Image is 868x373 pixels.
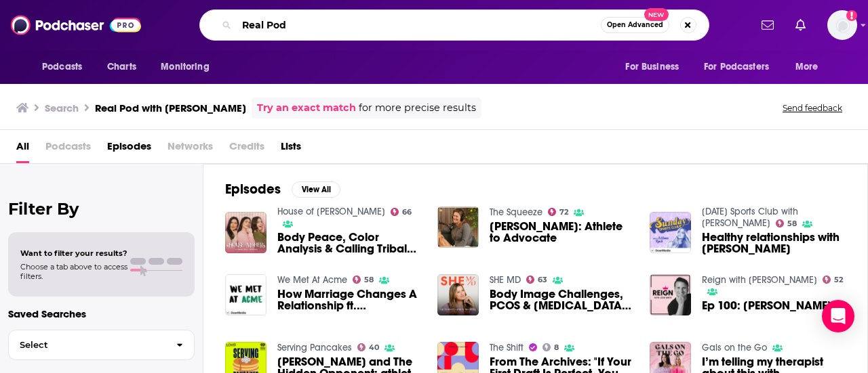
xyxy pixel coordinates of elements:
[364,277,374,283] span: 58
[490,206,542,218] a: The Squeeze
[277,232,421,255] span: Body Peace, Color Analysis & Calling Tribal Council with [PERSON_NAME]
[107,58,136,76] span: Charts
[20,248,127,258] span: Want to filter your results?
[225,181,340,198] a: EpisodesView All
[281,135,301,163] a: Lists
[846,10,857,21] svg: Add a profile image
[277,232,421,255] a: Body Peace, Color Analysis & Calling Tribal Council with Victoria Garrick Browne
[827,10,857,40] button: Show profile menu
[98,54,144,80] a: Charts
[650,274,691,315] img: Ep 100: Victoria Garrick Browne
[601,17,669,33] button: Open AdvancedNew
[776,219,797,227] a: 58
[167,135,213,163] span: Networks
[369,345,379,351] span: 40
[33,54,100,80] button: open menu
[702,342,767,353] a: Gals on the Go
[9,341,165,349] span: Select
[437,274,479,315] img: Body Image Challenges, PCOS & Endometriosis Insights, & Eating Disorder Recovery with Victoria Ga...
[616,54,696,80] button: open menu
[277,342,352,353] a: Serving Pancakes
[554,345,559,351] span: 8
[225,212,267,253] img: Body Peace, Color Analysis & Calling Tribal Council with Victoria Garrick Browne
[45,135,91,163] span: Podcasts
[702,300,832,311] a: Ep 100: Victoria Garrick Browne
[8,307,195,320] p: Saved Searches
[292,181,340,198] button: View All
[702,300,832,311] span: Ep 100: [PERSON_NAME]
[490,221,633,244] a: Victoria Garrick Browne: Athlete to Advocate
[827,10,857,40] span: Logged in as jillsiegel
[277,274,347,286] a: We Met At Acme
[277,288,421,311] a: How Marriage Changes A Relationship ft. Victoria Garrick Browne
[526,276,548,284] a: 63
[8,199,195,219] h2: Filter By
[827,10,857,40] img: User Profile
[437,206,479,248] img: Victoria Garrick Browne: Athlete to Advocate
[237,14,601,36] input: Search podcasts, credits, & more...
[490,288,633,311] a: Body Image Challenges, PCOS & Endometriosis Insights, & Eating Disorder Recovery with Victoria Ga...
[625,58,679,76] span: For Business
[702,232,846,255] a: Healthy relationships with Victoria Garrick Browne
[151,54,226,80] button: open menu
[490,221,633,244] span: [PERSON_NAME]: Athlete to Advocate
[161,58,209,76] span: Monitoring
[277,288,421,311] span: How Marriage Changes A Relationship ft. [PERSON_NAME]
[16,135,29,163] a: All
[20,262,127,281] span: Choose a tab above to access filters.
[559,209,568,215] span: 72
[702,232,846,255] span: Healthy relationships with [PERSON_NAME]
[778,102,846,114] button: Send feedback
[795,58,818,76] span: More
[756,14,779,37] a: Show notifications dropdown
[357,343,380,351] a: 40
[229,135,264,163] span: Credits
[95,102,246,114] h3: Real Pod with [PERSON_NAME]
[257,100,356,116] a: Try an exact match
[704,58,769,76] span: For Podcasters
[277,206,385,217] a: House of Maher
[11,12,141,38] img: Podchaser - Follow, Share and Rate Podcasts
[695,54,789,80] button: open menu
[702,206,798,229] a: Sunday Sports Club with Allison Kuch
[8,330,195,360] button: Select
[490,342,524,353] a: The Shift
[402,209,412,215] span: 66
[359,100,476,116] span: for more precise results
[107,135,151,163] a: Episodes
[548,208,569,216] a: 72
[42,58,82,76] span: Podcasts
[199,9,709,41] div: Search podcasts, credits, & more...
[607,22,663,28] span: Open Advanced
[490,288,633,311] span: Body Image Challenges, PCOS & [MEDICAL_DATA] Insights, & [MEDICAL_DATA] Recovery with [PERSON_NAME]
[786,54,835,80] button: open menu
[822,300,854,332] div: Open Intercom Messenger
[391,208,412,216] a: 66
[702,274,817,286] a: Reign with Josh Smith
[790,14,811,37] a: Show notifications dropdown
[644,8,669,21] span: New
[45,102,79,114] h3: Search
[225,181,281,198] h2: Episodes
[538,277,547,283] span: 63
[650,212,691,253] img: Healthy relationships with Victoria Garrick Browne
[225,274,267,315] img: How Marriage Changes A Relationship ft. Victoria Garrick Browne
[353,276,374,284] a: 58
[834,277,843,283] span: 52
[490,274,521,286] a: SHE MD
[787,221,797,227] span: 58
[542,343,559,351] a: 8
[823,276,844,284] a: 52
